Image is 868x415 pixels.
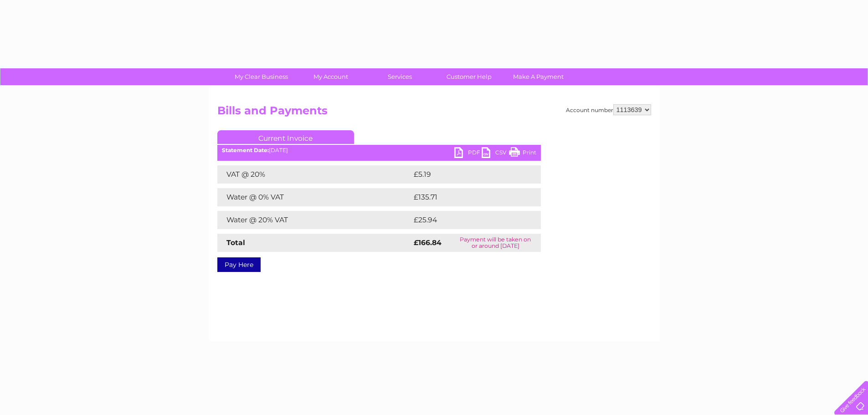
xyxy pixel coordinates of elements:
a: Current Invoice [217,130,354,144]
td: £25.94 [411,211,523,229]
a: CSV [482,147,509,160]
strong: £166.84 [414,238,442,247]
td: VAT @ 20% [217,165,411,184]
strong: Total [226,238,245,247]
a: Customer Help [431,68,507,85]
a: Services [362,68,437,85]
a: Make A Payment [501,68,576,85]
b: Statement Date: [222,147,269,154]
a: Print [509,147,536,160]
div: Account number [566,104,651,115]
div: [DATE] [217,147,541,154]
td: £5.19 [411,165,519,184]
td: Water @ 20% VAT [217,211,411,229]
td: £135.71 [411,188,523,206]
a: PDF [454,147,482,160]
a: My Account [293,68,368,85]
td: Water @ 0% VAT [217,188,411,206]
a: My Clear Business [224,68,299,85]
td: Payment will be taken on or around [DATE] [450,234,541,252]
a: Pay Here [217,257,261,272]
h2: Bills and Payments [217,104,651,122]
